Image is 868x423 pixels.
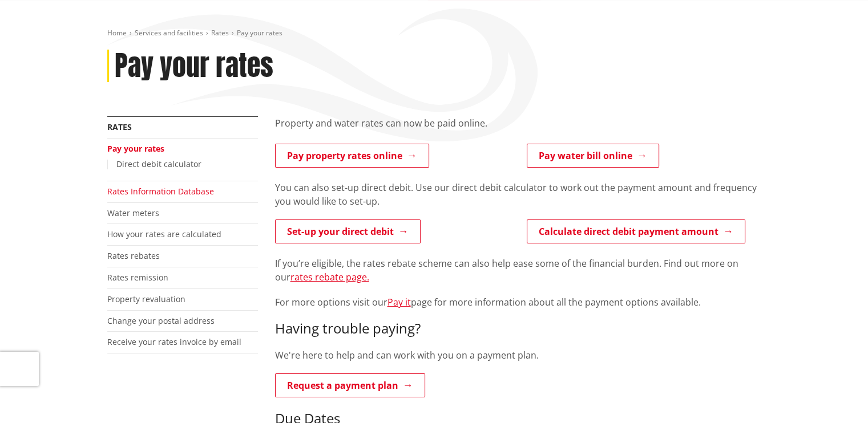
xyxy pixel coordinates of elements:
[275,144,429,168] a: Pay property rates online
[116,158,201,169] a: Direct debit calculator
[275,320,761,337] h3: Having trouble paying?
[107,294,185,304] a: Property revaluation
[107,121,132,132] a: Rates
[275,295,761,309] p: For more options visit our page for more information about all the payment options available.
[107,229,221,239] a: How your rates are calculated
[387,296,411,308] a: Pay it
[815,375,857,416] iframe: Messenger Launcher
[275,219,421,243] a: Set-up your direct debit
[237,28,282,38] span: Pay your rates
[107,336,241,347] a: Receive your rates invoice by email
[290,271,369,283] a: rates rebate page.
[275,181,761,208] p: You can also set-up direct debit. Use our direct debit calculator to work out the payment amount ...
[107,29,761,38] nav: breadcrumb
[107,28,127,38] a: Home
[107,143,164,154] a: Pay your rates
[211,28,229,38] a: Rates
[527,219,745,243] a: Calculate direct debit payment amount
[107,208,159,218] a: Water meters
[275,257,761,284] p: If you’re eligible, the rates rebate scheme can also help ease some of the financial burden. Find...
[275,348,761,362] p: We're here to help and can work with you on a payment plan.
[107,186,214,197] a: Rates Information Database
[115,50,273,83] h1: Pay your rates
[275,116,761,144] div: Property and water rates can now be paid online.
[527,144,659,168] a: Pay water bill online
[275,373,425,397] a: Request a payment plan
[107,250,160,261] a: Rates rebates
[107,315,215,326] a: Change your postal address
[135,28,203,38] a: Services and facilities
[107,272,168,283] a: Rates remission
